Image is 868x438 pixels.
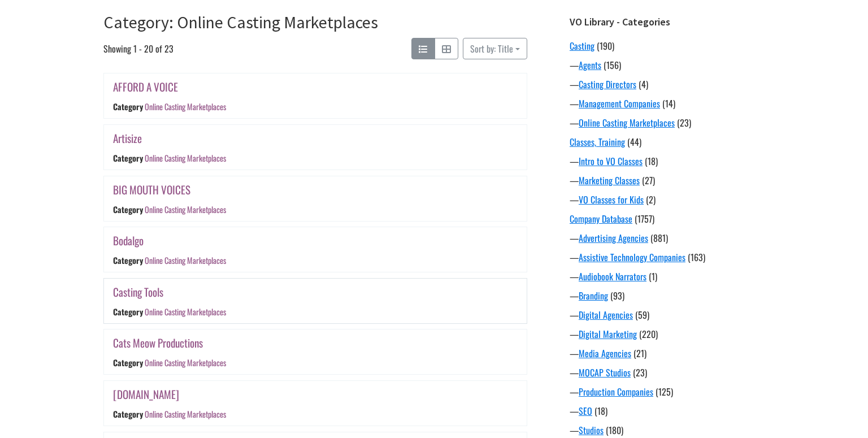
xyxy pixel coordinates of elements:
[570,270,773,283] div: —
[570,39,594,53] a: Casting
[646,193,656,206] span: (2)
[463,38,527,59] button: Sort by: Title
[570,327,773,341] div: —
[145,408,226,420] a: Online Casting Marketplaces
[103,38,173,59] span: Showing 1 - 20 of 23
[570,193,773,206] div: —
[645,154,658,168] span: (18)
[579,404,592,418] a: SEO
[579,97,660,110] a: Management Companies
[642,174,655,187] span: (27)
[113,101,143,113] div: Category
[579,193,644,206] a: VO Classes for Kids
[579,346,631,360] a: Media Agencies
[579,250,685,264] a: Assistive Technology Companies
[677,116,691,129] span: (23)
[579,423,604,437] a: Studios
[570,135,625,149] a: Classes, Training
[633,346,646,360] span: (21)
[579,231,648,245] a: Advertising Agencies
[145,152,226,164] a: Online Casting Marketplaces
[579,116,675,129] a: Online Casting Marketplaces
[145,101,226,113] a: Online Casting Marketplaces
[570,212,632,225] a: Company Database
[633,366,647,379] span: (23)
[662,97,675,110] span: (14)
[597,39,614,53] span: (190)
[570,423,773,437] div: —
[570,174,773,187] div: —
[579,174,640,187] a: Marketing Classes
[570,231,773,245] div: —
[113,79,178,95] a: AFFORD A VOICE
[113,130,142,146] a: Artisize
[639,77,648,91] span: (4)
[113,357,143,369] div: Category
[688,250,705,264] span: (163)
[103,11,378,33] a: Category: Online Casting Marketplaces
[570,97,773,110] div: —
[579,77,636,91] a: Casting Directors
[635,212,654,225] span: (1757)
[113,152,143,164] div: Category
[594,404,607,418] span: (18)
[627,135,641,149] span: (44)
[635,308,649,322] span: (59)
[579,308,633,322] a: Digital Agencies
[570,154,773,168] div: —
[113,203,143,215] div: Category
[570,385,773,398] div: —
[570,366,773,379] div: —
[113,181,190,198] a: BIG MOUTH VOICES
[579,270,646,283] a: Audiobook Narrators
[579,289,608,302] a: Branding
[570,16,773,28] h3: VO Library - Categories
[113,284,163,300] a: Casting Tools
[113,386,179,402] a: [DOMAIN_NAME]
[579,385,653,398] a: Production Companies
[570,308,773,322] div: —
[113,306,143,318] div: Category
[570,289,773,302] div: —
[113,232,144,249] a: Bodalgo
[570,58,773,72] div: —
[649,270,657,283] span: (1)
[113,408,143,420] div: Category
[113,254,143,266] div: Category
[656,385,673,398] span: (125)
[604,58,621,72] span: (156)
[145,306,226,318] a: Online Casting Marketplaces
[610,289,624,302] span: (93)
[639,327,658,341] span: (220)
[650,231,668,245] span: (881)
[570,346,773,360] div: —
[113,335,203,351] a: Cats Meow Productions
[570,250,773,264] div: —
[579,154,643,168] a: Intro to VO Classes
[145,357,226,369] a: Online Casting Marketplaces
[145,203,226,215] a: Online Casting Marketplaces
[570,116,773,129] div: —
[606,423,623,437] span: (180)
[145,254,226,266] a: Online Casting Marketplaces
[579,366,631,379] a: MOCAP Studios
[570,77,773,91] div: —
[579,58,601,72] a: Agents
[579,327,637,341] a: Digital Marketing
[570,404,773,418] div: —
